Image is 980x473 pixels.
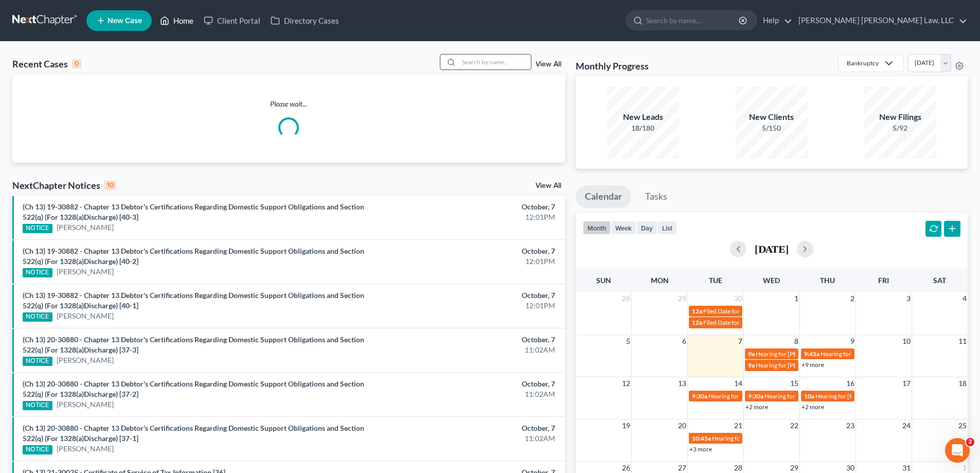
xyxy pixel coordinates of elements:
[957,377,968,390] span: 18
[72,59,81,68] div: 0
[651,276,669,285] span: Mon
[789,419,799,432] span: 22
[23,401,52,410] div: NOTICE
[57,399,114,410] a: [PERSON_NAME]
[621,377,631,390] span: 12
[933,276,946,285] span: Sat
[23,224,52,233] div: NOTICE
[384,246,555,256] div: October, 7
[804,392,814,400] span: 10a
[57,444,114,454] a: [PERSON_NAME]
[23,291,364,310] a: (Ch 13) 19-30882 - Chapter 13 Debtor's Certifications Regarding Domestic Support Obligations and ...
[804,350,819,358] span: 9:45a
[583,221,611,235] button: month
[108,17,142,25] span: New Case
[847,59,879,67] div: Bankruptcy
[755,243,789,254] h2: [DATE]
[864,111,936,123] div: New Filings
[733,377,743,390] span: 14
[265,11,344,30] a: Directory Cases
[459,55,531,69] input: Search by name...
[104,181,116,190] div: 10
[636,185,676,208] a: Tasks
[384,433,555,444] div: 11:02AM
[736,111,808,123] div: New Clients
[636,221,657,235] button: day
[733,292,743,305] span: 30
[758,11,792,30] a: Help
[23,335,364,354] a: (Ch 13) 20-30880 - Chapter 13 Debtor's Certifications Regarding Domestic Support Obligations and ...
[733,419,743,432] span: 21
[878,276,889,285] span: Fri
[621,419,631,432] span: 19
[905,292,912,305] span: 3
[23,312,52,322] div: NOTICE
[845,419,856,432] span: 23
[155,11,199,30] a: Home
[821,350,901,358] span: Hearing for [PERSON_NAME]
[384,256,555,267] div: 12:01PM
[793,292,799,305] span: 1
[957,419,968,432] span: 25
[945,438,970,463] iframe: Intercom live chat
[607,111,679,123] div: New Leads
[815,392,896,400] span: Hearing for [PERSON_NAME]
[789,377,799,390] span: 15
[57,311,114,321] a: [PERSON_NAME]
[849,292,856,305] span: 2
[692,434,711,442] span: 10:45a
[849,335,856,347] span: 9
[12,58,81,70] div: Recent Cases
[677,377,687,390] span: 13
[12,179,116,191] div: NextChapter Notices
[864,123,936,133] div: 5/92
[646,11,740,30] input: Search by name...
[611,221,636,235] button: week
[384,389,555,399] div: 11:02AM
[689,445,712,453] a: +3 more
[692,392,707,400] span: 9:30a
[596,276,611,285] span: Sun
[703,319,789,326] span: Filed Date for [PERSON_NAME]
[57,267,114,277] a: [PERSON_NAME]
[737,335,743,347] span: 7
[657,221,677,235] button: list
[23,357,52,366] div: NOTICE
[536,182,561,189] a: View All
[712,434,792,442] span: Hearing for [PERSON_NAME]
[793,11,967,30] a: [PERSON_NAME] [PERSON_NAME] Law, LLC
[756,361,836,369] span: Hearing for [PERSON_NAME]
[621,292,631,305] span: 28
[23,379,364,398] a: (Ch 13) 20-30880 - Chapter 13 Debtor's Certifications Regarding Domestic Support Obligations and ...
[384,379,555,389] div: October, 7
[703,307,789,315] span: Filed Date for [PERSON_NAME]
[748,392,763,400] span: 9:30a
[677,292,687,305] span: 29
[764,392,934,400] span: Hearing for [US_STATE] Safety Association of Timbermen - Self I
[748,350,755,358] span: 9a
[692,319,702,326] span: 12a
[57,222,114,233] a: [PERSON_NAME]
[901,377,912,390] span: 17
[901,419,912,432] span: 24
[801,403,824,411] a: +2 more
[384,345,555,355] div: 11:02AM
[23,202,364,221] a: (Ch 13) 19-30882 - Chapter 13 Debtor's Certifications Regarding Domestic Support Obligations and ...
[384,212,555,222] div: 12:01PM
[681,335,687,347] span: 6
[384,301,555,311] div: 12:01PM
[12,99,565,109] p: Please wait...
[820,276,835,285] span: Thu
[692,307,702,315] span: 12a
[756,350,836,358] span: Hearing for [PERSON_NAME]
[607,123,679,133] div: 18/180
[625,335,631,347] span: 5
[801,361,824,369] a: +9 more
[957,335,968,347] span: 11
[57,355,114,365] a: [PERSON_NAME]
[384,335,555,345] div: October, 7
[199,11,265,30] a: Client Portal
[748,361,755,369] span: 9a
[901,335,912,347] span: 10
[708,392,878,400] span: Hearing for [US_STATE] Safety Association of Timbermen - Self I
